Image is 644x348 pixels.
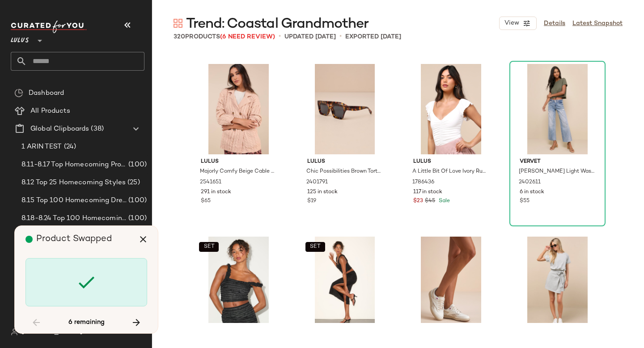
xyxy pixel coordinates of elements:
[520,158,595,166] span: Vervet
[519,178,541,187] span: 2402611
[572,19,623,28] a: Latest Snapshot
[425,197,435,205] span: $45
[194,237,284,327] img: 2636191_2_01_hero_Retakes_2025-08-12.jpg
[194,64,284,154] img: 12208081_2541651.jpg
[220,34,275,40] span: (6 Need Review)
[519,168,594,176] span: [PERSON_NAME] Light Wash Distressed Mid-Rise Cropped Denim Jeans
[21,142,62,152] span: 1 ARIN TEST
[199,242,219,252] button: SET
[68,318,105,327] span: 6 remaining
[504,20,519,27] span: View
[201,197,211,205] span: $65
[89,124,104,134] span: (38)
[413,197,423,205] span: $23
[186,15,369,33] span: Trend: Coastal Grandmother
[339,31,342,42] span: •
[437,198,450,204] span: Sale
[36,234,112,244] span: Product Swapped
[127,195,147,206] span: (100)
[305,242,325,252] button: SET
[62,142,76,152] span: (24)
[300,237,390,327] img: 2636751_2_01_hero_Retakes_2025-08-11.jpg
[126,178,140,188] span: (25)
[279,31,281,42] span: •
[306,168,382,176] span: Chic Possibilities Brown Tortoise Square Sunglasses
[200,168,275,176] span: Majorly Comfy Beige Cable Knit Double Breasted Cardigan Sweater
[499,17,537,30] button: View
[21,195,127,206] span: 8.15 Top 100 Homecoming Dresses
[284,32,336,42] p: updated [DATE]
[544,19,565,28] a: Details
[11,30,29,47] span: Lulus
[14,89,23,98] img: svg%3e
[307,188,338,196] span: 125 in stock
[513,64,602,154] img: 11394621_2402611.jpg
[309,244,321,250] span: SET
[201,158,276,166] span: Lulus
[300,64,390,154] img: 11441261_2401791.jpg
[127,160,147,170] span: (100)
[127,213,147,224] span: (100)
[174,32,275,42] div: Products
[11,21,87,33] img: cfy_white_logo.C9jOOHJF.svg
[201,188,231,196] span: 291 in stock
[307,158,383,166] span: Lulus
[174,19,182,28] img: svg%3e
[21,213,127,224] span: 8.18-8.24 Top 100 Homecoming Dresses
[406,237,496,327] img: 2717611_01_OM_2025-09-09.jpg
[200,178,221,187] span: 2541651
[520,197,530,205] span: $55
[520,188,544,196] span: 6 in stock
[21,178,126,188] span: 8.12 Top 25 Homecoming Styles
[174,34,185,40] span: 320
[412,178,434,187] span: 1786436
[413,188,442,196] span: 117 in stock
[11,328,18,335] img: svg%3e
[307,197,316,205] span: $19
[30,124,89,134] span: Global Clipboards
[406,64,496,154] img: 12739661_1786436.jpg
[21,160,127,170] span: 8.11-8.17 Top Homecoming Product
[203,244,214,250] span: SET
[29,88,64,98] span: Dashboard
[306,178,328,187] span: 2401791
[513,237,602,327] img: 12737541_2667651.jpg
[345,32,401,42] p: Exported [DATE]
[413,158,489,166] span: Lulus
[412,168,488,176] span: A Little Bit Of Love Ivory Ruched Flutter Sleeve Bodysuit
[30,106,70,116] span: All Products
